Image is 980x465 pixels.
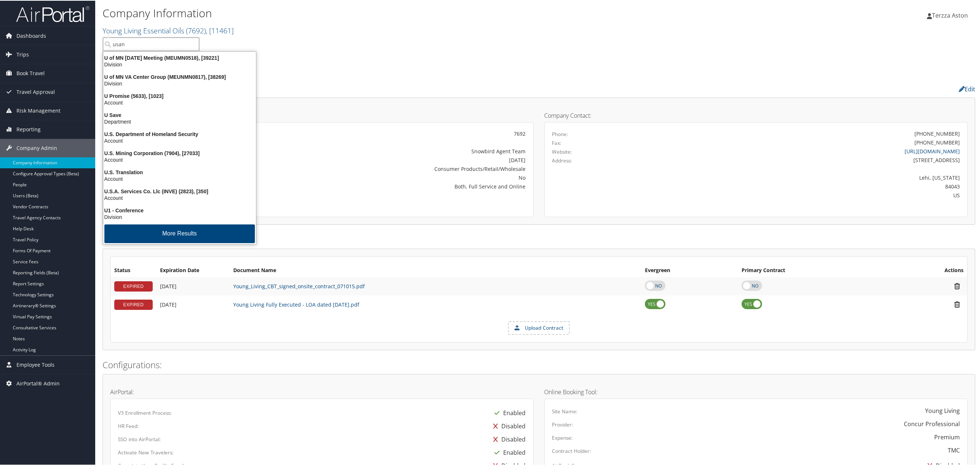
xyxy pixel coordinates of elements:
div: U of MN VA Center Group (MEUNMN0817), [38269] [99,73,260,80]
h2: Company Profile: [103,82,681,94]
div: Division [99,61,260,67]
label: Phone: [552,130,568,137]
h4: Company Contact: [545,112,968,118]
div: [STREET_ADDRESS] [657,155,960,163]
span: Travel Approval [16,82,55,100]
span: [DATE] [160,300,177,307]
span: Book Travel [16,63,45,82]
span: Terzza Aston [932,11,968,19]
div: US [657,191,960,198]
div: 7692 [257,129,526,137]
h1: Company Information [103,5,684,20]
div: Account [99,137,260,143]
button: More Results [104,224,255,242]
div: Lehi, [US_STATE] [657,173,960,181]
label: SSO into AirPortal: [118,435,161,442]
span: [DATE] [160,282,177,289]
div: 84043 [657,182,960,190]
span: Risk Management [16,101,60,119]
h4: Online Booking Tool: [545,388,968,394]
div: TMC [948,445,960,454]
span: ( 7692 ) [186,25,206,35]
div: [PHONE_NUMBER] [914,138,960,146]
div: U.S. Mining Corporation (7904), [27033] [99,149,260,156]
div: Account [99,99,260,105]
div: Department [99,118,260,124]
label: Activate New Travelers: [118,448,174,455]
a: Young Living Fully Executed - LOA dated [DATE].pdf [233,300,359,307]
a: Young_Living_CBT_signed_onsite_contract_071015.pdf [233,282,365,289]
input: Search Accounts [103,37,199,50]
label: Site Name: [552,407,578,414]
th: Primary Contract [738,263,889,277]
div: Both, Full Service and Online [257,182,526,190]
div: U1 - Conference [99,206,260,213]
span: Company Admin [16,138,57,157]
div: U.S. Department of Homeland Security [99,130,260,137]
div: EXPIRED [114,299,153,309]
span: Trips [16,45,29,63]
label: Expense: [552,433,573,441]
th: Actions [889,263,967,277]
div: U.S. Translation [99,168,260,175]
label: Website: [552,147,572,155]
div: Account [99,194,260,201]
div: Add/Edit Date [160,282,226,289]
i: Remove Contract [951,300,964,308]
label: Provider: [552,420,573,428]
label: HR Feed: [118,422,139,429]
span: AirPortal® Admin [16,374,60,392]
div: Account [99,156,260,162]
div: Division [99,213,260,220]
img: airportal-logo.png [16,5,89,22]
label: Upload Contract [509,321,569,334]
div: Disabled [490,432,526,445]
div: Enabled [491,445,526,458]
div: U Promise (5633), [1023] [99,92,260,99]
div: Premium [934,432,960,441]
div: Add/Edit Date [160,301,226,307]
span: Employee Tools [16,355,55,373]
h2: Contracts: [103,232,975,245]
h4: AirPortal: [110,388,534,394]
div: Snowbird Agent Team [257,147,526,154]
span: Dashboards [16,26,46,44]
div: U Save [99,111,260,118]
a: Terzza Aston [927,4,975,26]
div: Account [99,175,260,182]
label: Address: [552,156,572,164]
div: No [257,173,526,181]
i: Remove Contract [951,282,964,289]
label: Fax: [552,139,562,146]
div: U.S.A. Services Co. Llc (INVE) (2823), [350] [99,187,260,194]
div: Enabled [491,406,526,419]
th: Expiration Date [156,263,230,277]
th: Document Name [230,263,641,277]
span: , [ 11461 ] [206,25,234,35]
div: Disabled [490,419,526,432]
a: Edit [959,84,975,92]
span: Reporting [16,120,41,138]
div: [DATE] [257,155,526,163]
a: Young Living Essential Oils [103,25,234,35]
div: Division [99,80,260,86]
label: Contract Holder: [552,447,591,454]
div: Concur Professional [904,419,960,428]
div: Young Living [925,406,960,414]
a: [URL][DOMAIN_NAME] [905,147,960,154]
h2: Configurations: [103,358,975,370]
th: Evergreen [641,263,738,277]
div: EXPIRED [114,281,153,291]
label: V3 Enrollment Process: [118,409,172,416]
th: Status [111,263,156,277]
div: Consumer Products/Retail/Wholesale [257,164,526,172]
div: U of MN [DATE] Meeting (MEUMN0518), [39221] [99,54,260,61]
div: [PHONE_NUMBER] [914,129,960,137]
h4: Account Details: [110,112,534,118]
